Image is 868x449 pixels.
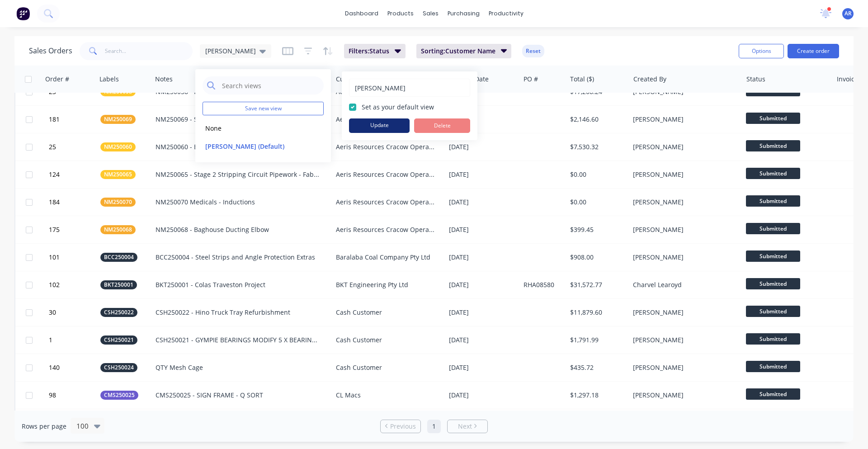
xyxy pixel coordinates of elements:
div: [DATE] [449,336,516,345]
div: BKT250001 - Colas Traveston Project [156,280,320,289]
span: Submitted [746,388,800,400]
div: Aeris Resources Cracow Operations [336,142,436,151]
div: $2,146.60 [570,115,623,124]
div: [PERSON_NAME] [633,391,733,400]
span: Submitted [746,113,800,124]
div: Total ($) [570,75,594,84]
div: RHA08580 [524,280,561,289]
span: 30 [49,308,56,317]
span: 181 [49,115,60,124]
div: [PERSON_NAME] [633,170,733,179]
div: [DATE] [449,308,516,317]
div: Order # [45,75,69,84]
div: [PERSON_NAME] [633,253,733,262]
span: 184 [49,198,60,207]
div: [PERSON_NAME] [633,115,733,124]
button: Options [739,44,784,58]
button: Save new view [203,102,324,115]
span: CSH250024 [104,363,134,372]
button: None [203,123,306,133]
span: Submitted [746,278,800,289]
div: Aeris Resources Cracow Operations [336,170,436,179]
span: Submitted [746,223,800,234]
button: 175 [46,216,100,243]
button: BCC250004 [100,253,137,262]
a: Page 1 is your current page [427,420,441,433]
div: $0.00 [570,170,623,179]
input: Enter view name... [354,79,465,96]
div: $908.00 [570,253,623,262]
div: NM250069 - Sand Blast & Paint Consumables [156,115,320,124]
span: AR [844,9,852,18]
span: NM250069 [104,115,132,124]
div: NM250060 - Bin Activator Baffle No.2 [156,142,320,151]
div: QTY Mesh Cage [156,363,320,372]
div: [PERSON_NAME] [633,336,733,345]
button: 1 [46,326,100,354]
div: products [383,7,418,20]
div: Cash Customer [336,363,436,372]
span: Submitted [746,168,800,179]
div: NM250070 Medicals - Inductions [156,198,320,207]
button: 25 [46,133,100,161]
div: $1,297.18 [570,391,623,400]
span: Sorting: Customer Name [421,47,495,56]
div: CSH250022 - Hino Truck Tray Refurbishment [156,308,320,317]
span: Filters: Status [349,47,389,56]
span: 175 [49,225,60,234]
div: BCC250004 - Steel Strips and Angle Protection Extras [156,253,320,262]
span: Submitted [746,195,800,207]
div: CL Macs [336,391,436,400]
div: Customer Name [336,75,385,84]
button: CSH250024 [100,363,137,372]
div: Baralaba Coal Company Pty Ltd [336,253,436,262]
div: Cash Customer [336,308,436,317]
div: $1,791.99 [570,336,623,345]
button: 98 [46,382,100,409]
a: Next page [448,422,487,431]
div: [DATE] [449,170,516,179]
div: CMS250025 - SIGN FRAME - Q SORT [156,391,320,400]
div: Aeris Resources Cracow Operations [336,115,436,124]
span: NM250065 [104,170,132,179]
span: Submitted [746,361,800,372]
span: BKT250001 [104,280,133,289]
div: [DATE] [449,225,516,234]
input: Search views [221,76,319,95]
button: NM250065 [100,170,136,179]
div: NM250065 - Stage 2 Stripping Circuit Pipework - Fabrication [156,170,320,179]
div: [DATE] [449,391,516,400]
span: 140 [49,363,60,372]
span: Submitted [746,333,800,345]
ul: Pagination [377,420,491,433]
span: 98 [49,391,56,400]
div: $7,530.32 [570,142,623,151]
input: Search... [105,42,193,60]
span: CMS250025 [104,391,135,400]
span: Next [458,422,472,431]
button: 101 [46,244,100,271]
button: 42 [46,409,100,436]
div: PO # [524,75,538,84]
button: CMS250025 [100,391,138,400]
span: NM250068 [104,225,132,234]
div: BKT Engineering Pty Ltd [336,280,436,289]
button: 124 [46,161,100,188]
button: Create order [788,44,839,58]
div: [DATE] [449,280,516,289]
div: [PERSON_NAME] [633,225,733,234]
div: [PERSON_NAME] [633,363,733,372]
button: 184 [46,189,100,216]
span: Previous [390,422,416,431]
span: 124 [49,170,60,179]
button: CSH250021 [100,336,137,345]
button: 30 [46,299,100,326]
div: CSH250021 - GYMPIE BEARINGS MODIFY 5 X BEARING HOUSINGS [156,336,320,345]
div: [DATE] [449,253,516,262]
div: [DATE] [449,115,516,124]
div: $11,879.60 [570,308,623,317]
span: Submitted [746,306,800,317]
div: $435.72 [570,363,623,372]
span: 25 [49,142,56,151]
div: Notes [155,75,173,84]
